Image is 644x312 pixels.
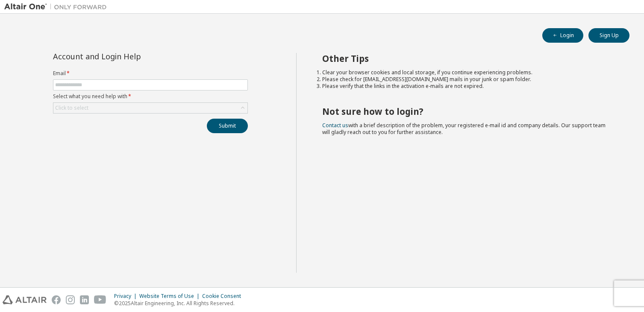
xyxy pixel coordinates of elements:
div: Website Terms of Use [139,293,202,300]
label: Email [53,70,248,77]
div: Privacy [114,293,139,300]
h2: Not sure how to login? [322,106,614,117]
div: Click to select [55,105,88,111]
a: Contact us [322,122,348,129]
li: Please check for [EMAIL_ADDRESS][DOMAIN_NAME] mails in your junk or spam folder. [322,76,614,83]
img: youtube.svg [94,295,106,304]
li: Please verify that the links in the activation e-mails are not expired. [322,83,614,90]
button: Submit [207,119,248,133]
img: Altair One [4,3,111,11]
div: Cookie Consent [202,293,246,300]
div: Click to select [53,103,247,113]
img: instagram.svg [66,295,75,304]
li: Clear your browser cookies and local storage, if you continue experiencing problems. [322,69,614,76]
span: with a brief description of the problem, your registered e-mail id and company details. Our suppo... [322,122,606,136]
p: © 2025 Altair Engineering, Inc. All Rights Reserved. [114,300,246,307]
button: Sign Up [588,28,629,43]
img: altair_logo.svg [3,295,47,304]
img: facebook.svg [52,295,61,304]
button: Login [542,28,583,43]
label: Select what you need help with [53,93,248,100]
h2: Other Tips [322,53,614,64]
div: Account and Login Help [53,53,209,60]
img: linkedin.svg [80,295,89,304]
